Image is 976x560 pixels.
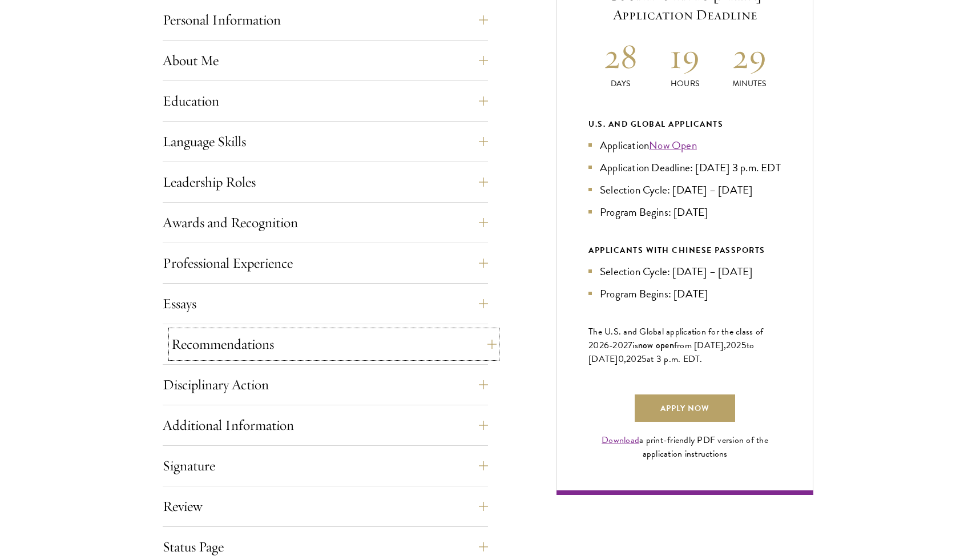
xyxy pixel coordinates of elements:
[642,352,647,366] span: 5
[588,35,653,78] h2: 28
[171,331,497,358] button: Recommendations
[588,117,781,131] div: U.S. and Global Applicants
[628,339,632,352] span: 7
[588,78,653,90] p: Days
[588,263,781,280] li: Selection Cycle: [DATE] – [DATE]
[635,394,735,422] a: Apply Now
[588,339,754,366] span: to [DATE]
[163,249,488,277] button: Professional Experience
[588,204,781,220] li: Program Begins: [DATE]
[588,243,781,257] div: APPLICANTS WITH CHINESE PASSPORTS
[163,412,488,439] button: Additional Information
[602,433,639,447] a: Download
[163,493,488,520] button: Review
[588,285,781,302] li: Program Begins: [DATE]
[163,371,488,398] button: Disciplinary Action
[163,290,488,317] button: Essays
[609,339,628,352] span: -202
[649,137,697,154] a: Now Open
[638,339,674,352] span: now open
[163,209,488,236] button: Awards and Recognition
[653,35,717,78] h2: 19
[741,339,747,352] span: 5
[163,47,488,74] button: About Me
[618,352,624,366] span: 0
[588,182,781,198] li: Selection Cycle: [DATE] – [DATE]
[632,339,638,352] span: is
[163,6,488,34] button: Personal Information
[726,339,741,352] span: 202
[163,87,488,115] button: Education
[626,352,642,366] span: 202
[674,339,726,352] span: from [DATE],
[588,433,781,461] div: a print-friendly PDF version of the application instructions
[624,352,626,366] span: ,
[588,159,781,176] li: Application Deadline: [DATE] 3 p.m. EDT
[717,35,781,78] h2: 29
[717,78,781,90] p: Minutes
[588,137,781,154] li: Application
[653,78,717,90] p: Hours
[647,352,703,366] span: at 3 p.m. EDT.
[588,325,763,352] span: The U.S. and Global application for the class of 202
[163,168,488,196] button: Leadership Roles
[604,339,609,352] span: 6
[163,452,488,480] button: Signature
[163,128,488,155] button: Language Skills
